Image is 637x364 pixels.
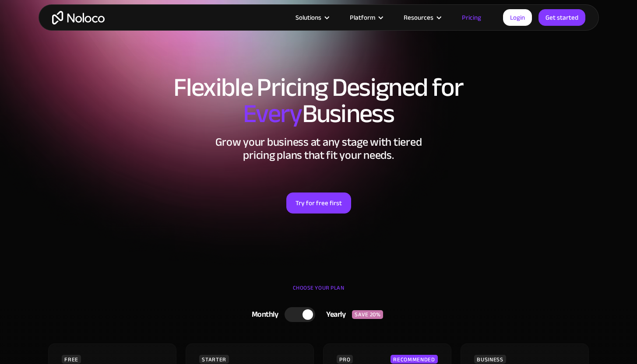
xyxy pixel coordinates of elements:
[47,281,590,303] div: CHOOSE YOUR PLAN
[286,192,351,213] a: Try for free first
[243,89,302,138] span: Every
[285,12,339,23] div: Solutions
[337,355,353,364] div: PRO
[538,9,585,26] a: Get started
[296,12,321,23] div: Solutions
[503,9,532,26] a: Login
[350,12,375,23] div: Platform
[199,355,229,364] div: STARTER
[47,136,590,162] h2: Grow your business at any stage with tiered pricing plans that fit your needs.
[52,11,105,24] a: home
[47,74,590,127] h1: Flexible Pricing Designed for Business
[393,12,451,23] div: Resources
[451,12,492,23] a: Pricing
[404,12,433,23] div: Resources
[241,308,285,321] div: Monthly
[391,355,437,364] div: RECOMMENDED
[352,310,383,319] div: SAVE 20%
[62,355,81,364] div: FREE
[315,308,352,321] div: Yearly
[474,355,506,364] div: BUSINESS
[339,12,393,23] div: Platform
